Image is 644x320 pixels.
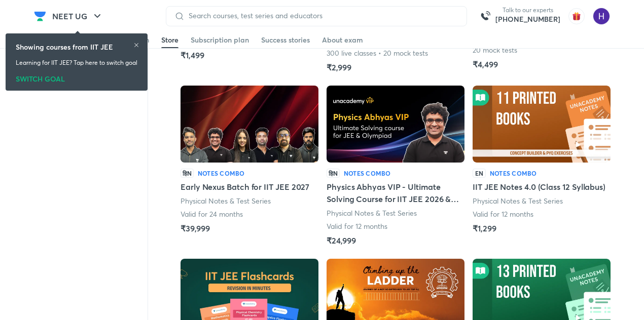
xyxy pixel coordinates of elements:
[16,42,113,52] h6: Showing courses from IIT JEE
[473,181,605,193] h5: IIT JEE Notes 4.0 (Class 12 Syllabus)
[161,35,178,45] div: Store
[475,6,495,26] img: call-us
[181,49,204,61] h5: ₹1,499
[322,35,363,45] div: About exam
[473,86,611,163] img: Batch Thumbnail
[181,196,271,206] p: Physical Notes & Test Series
[495,6,560,14] p: Talk to our experts
[181,86,318,163] img: Batch Thumbnail
[34,10,46,22] img: Company Logo
[490,169,537,178] h6: Notes Combo
[181,181,309,193] h5: Early Nexus Batch for IIT JEE 2027
[327,234,355,247] h5: ₹24,999
[181,222,209,234] h5: ₹39,999
[16,71,137,83] div: SWITCH GOAL
[198,169,245,178] h6: Notes Combo
[327,86,464,163] img: Batch Thumbnail
[344,169,391,178] h6: Notes Combo
[473,58,498,70] h5: ₹4,499
[568,8,585,24] img: avatar
[593,8,610,25] img: Hitesh Maheshwari
[327,221,387,231] p: Valid for 12 months
[473,222,496,234] h5: ₹1,299
[327,61,351,73] h5: ₹2,999
[181,169,194,178] p: हिN
[327,181,464,205] h5: Physics Abhyas VIP - Ultimate Solving Course for IIT JEE 2026 & Olympiad
[261,32,310,48] a: Success stories
[181,209,243,219] p: Valid for 24 months
[261,35,310,45] div: Success stories
[473,196,563,206] p: Physical Notes & Test Series
[473,209,533,219] p: Valid for 12 months
[473,169,486,178] p: EN
[185,12,458,20] input: Search courses, test series and educators
[495,14,560,24] a: [PHONE_NUMBER]
[46,6,110,26] button: NEET UG
[327,169,340,178] p: हिN
[322,32,363,48] a: About exam
[161,32,178,48] a: Store
[16,58,137,67] p: Learning for IIT JEE? Tap here to switch goal
[191,35,249,45] div: Subscription plan
[327,48,428,58] p: 300 live classes • 20 mock tests
[327,208,417,218] p: Physical Notes & Test Series
[191,32,249,48] a: Subscription plan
